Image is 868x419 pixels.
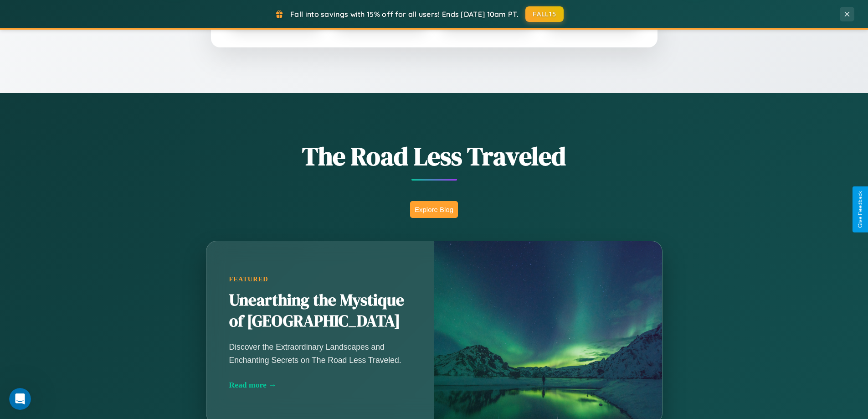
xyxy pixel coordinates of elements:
div: Give Feedback [857,191,863,228]
button: Explore Blog [410,201,458,218]
p: Discover the Extraordinary Landscapes and Enchanting Secrets on The Road Less Traveled. [229,341,411,366]
button: FALL15 [525,6,564,22]
div: Read more → [229,380,411,390]
span: Fall into savings with 15% off for all users! Ends [DATE] 10am PT. [290,10,519,19]
div: Featured [229,275,411,283]
h1: The Road Less Traveled [161,139,708,174]
h2: Unearthing the Mystique of [GEOGRAPHIC_DATA] [229,290,411,332]
iframe: Intercom live chat [9,388,31,410]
